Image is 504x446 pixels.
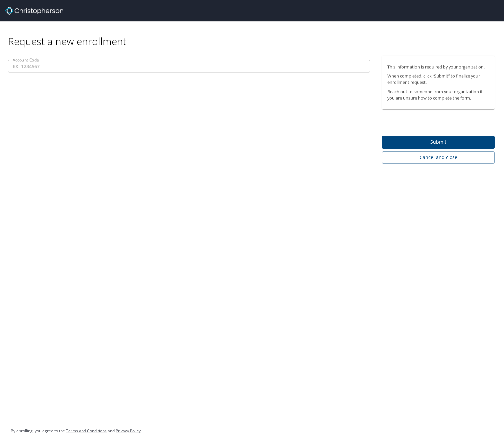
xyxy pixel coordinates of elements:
a: Privacy Policy [116,428,141,434]
a: Terms and Conditions [66,428,107,434]
button: Submit [382,136,495,149]
p: When completed, click “Submit” to finalize your enrollment request. [387,73,489,86]
p: This information is required by your organization. [387,64,489,70]
div: Request a new enrollment [8,21,500,48]
input: EX: 1234567 [8,60,370,72]
img: cbt logo [5,7,63,15]
button: Cancel and close [382,151,495,164]
span: Cancel and close [387,153,489,162]
span: Submit [387,138,489,146]
p: Reach out to someone from your organization if you are unsure how to complete the form. [387,89,489,101]
div: By enrolling, you agree to the and . [11,423,142,439]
